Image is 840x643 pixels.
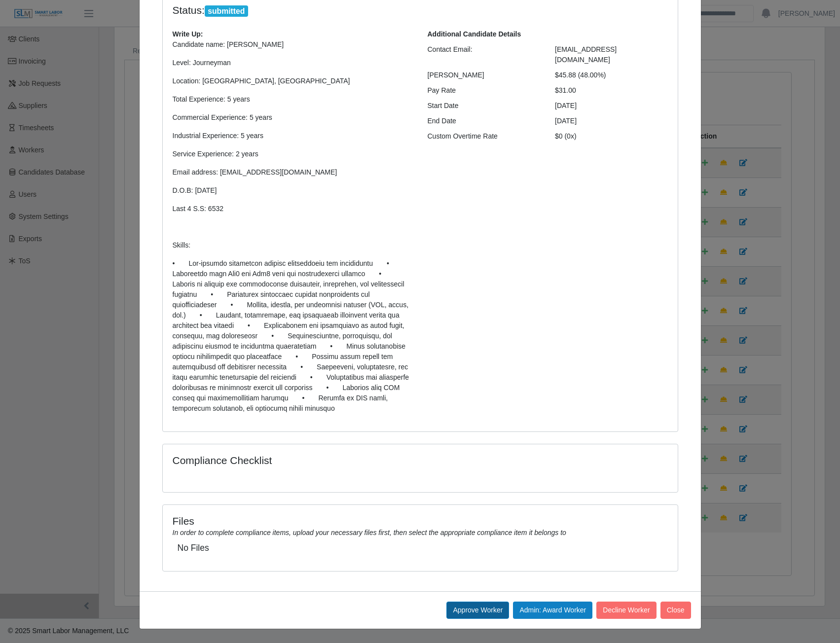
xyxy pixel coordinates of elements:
p: D.O.B: [DATE] [173,185,413,196]
p: • Lor-ipsumdo sitametcon adipisc elitseddoeiu tem incididuntu • Laboreetdo magn Ali0 eni Adm8 ven... [173,258,413,414]
p: Skills: [173,240,413,250]
div: Start Date [420,101,548,111]
p: Total Experience: 5 years [173,94,413,105]
div: End Date [420,116,548,126]
div: Custom Overtime Rate [420,131,548,142]
div: [PERSON_NAME] [420,70,548,80]
div: $31.00 [548,85,675,96]
p: Service Experience: 2 years [173,149,413,159]
button: Decline Worker [596,602,656,619]
span: submitted [205,5,248,17]
div: Pay Rate [420,85,548,96]
p: Location: [GEOGRAPHIC_DATA], [GEOGRAPHIC_DATA] [173,76,413,86]
p: Email address: [EMAIL_ADDRESS][DOMAIN_NAME] [173,167,413,178]
i: In order to complete compliance items, upload your necessary files first, then select the appropr... [173,529,566,536]
h4: Files [173,515,668,527]
p: Industrial Experience: 5 years [173,131,413,141]
button: Admin: Award Worker [513,602,592,619]
b: Write Up: [173,30,203,38]
span: [DATE] [555,117,577,125]
p: Level: Journeyman [173,58,413,68]
div: $45.88 (48.00%) [548,70,675,80]
b: Additional Candidate Details [428,30,521,38]
span: [EMAIL_ADDRESS][DOMAIN_NAME] [555,45,617,64]
p: Last 4 S.S: 6532 [173,204,413,214]
h4: Status: [173,4,541,17]
button: Close [660,602,691,619]
button: Approve Worker [446,602,509,619]
h4: Compliance Checklist [173,454,498,466]
span: $0 (0x) [555,132,577,140]
div: Contact Email: [420,44,548,65]
p: Commercial Experience: 5 years [173,112,413,123]
div: [DATE] [548,101,675,111]
p: Candidate name: [PERSON_NAME] [173,39,413,50]
h5: No Files [178,543,663,553]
